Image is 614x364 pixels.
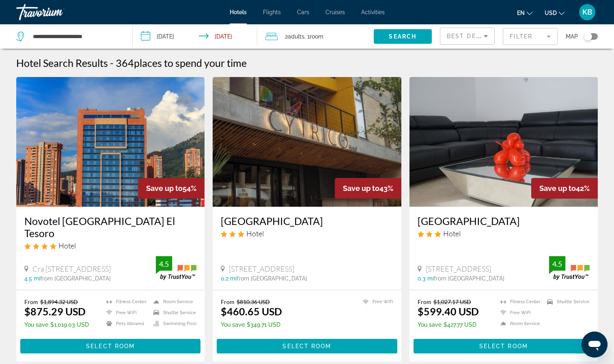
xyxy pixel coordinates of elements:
[503,28,558,45] button: Filter
[156,259,172,269] div: 4.5
[288,33,304,40] span: Adults
[32,264,111,273] span: Cra [STREET_ADDRESS]
[146,184,183,193] span: Save up to
[263,9,281,15] a: Flights
[426,264,491,273] span: [STREET_ADDRESS]
[102,309,149,316] li: Free WiFi
[221,305,282,317] ins: $460.65 USD
[361,9,385,15] span: Activities
[418,229,590,238] div: 3 star Hotel
[133,24,257,49] button: Check-in date: Dec 20, 2025 Check-out date: Dec 29, 2025
[24,215,196,239] a: Novotel [GEOGRAPHIC_DATA] El Tesoro
[257,24,374,49] button: Travelers: 2 adults, 0 children
[282,343,331,349] span: Select Room
[221,229,393,238] div: 3 star Hotel
[20,341,200,350] a: Select Room
[549,259,565,269] div: 4.5
[582,332,608,358] iframe: Bouton de lancement de la fenêtre de messagerie
[86,343,135,349] span: Select Room
[116,57,247,69] h2: 364
[221,321,245,328] span: You save
[517,10,525,16] span: en
[110,57,114,69] span: -
[545,7,564,19] button: Change currency
[138,178,205,199] div: 54%
[517,7,532,19] button: Change language
[24,321,89,328] p: $1,019.03 USD
[297,9,309,15] a: Cars
[335,178,401,199] div: 43%
[102,298,149,305] li: Fitness Center
[447,33,489,39] span: Best Deals
[102,320,149,327] li: Pets Allowed
[246,229,264,238] span: Hotel
[414,341,594,350] a: Select Room
[414,339,594,353] button: Select Room
[496,320,543,327] li: Room Service
[447,31,488,41] mat-select: Sort by
[217,339,397,353] button: Select Room
[16,57,108,69] h1: Hotel Search Results
[443,229,461,238] span: Hotel
[434,275,504,282] span: from [GEOGRAPHIC_DATA]
[285,31,304,42] span: 2
[418,321,479,328] p: $427.77 USD
[237,298,270,305] del: $810.36 USD
[149,309,196,316] li: Shuttle Service
[134,57,247,69] span: places to spend your time
[418,298,431,305] span: From
[237,275,307,282] span: from [GEOGRAPHIC_DATA]
[549,256,590,280] img: trustyou-badge.svg
[24,298,38,305] span: From
[389,33,416,40] span: Search
[433,298,471,305] del: $1,027.17 USD
[221,215,393,227] a: [GEOGRAPHIC_DATA]
[343,184,379,193] span: Save up to
[58,241,76,250] span: Hotel
[418,275,434,282] span: 0.3 mi
[566,31,578,42] span: Map
[325,9,345,15] a: Cruises
[531,178,598,199] div: 42%
[24,241,196,250] div: 4 star Hotel
[221,275,237,282] span: 0.2 mi
[24,305,86,317] ins: $875.29 USD
[418,305,479,317] ins: $599.40 USD
[304,31,323,42] span: , 1
[374,29,432,44] button: Search
[20,339,200,353] button: Select Room
[409,77,598,207] a: Hotel image
[24,275,40,282] span: 4.5 mi
[213,77,401,207] img: Hotel image
[230,9,247,15] a: Hotels
[221,321,282,328] p: $349.71 USD
[16,77,205,207] img: Hotel image
[543,298,590,305] li: Shuttle Service
[582,8,592,16] span: KB
[496,298,543,305] li: Fitness Center
[40,298,78,305] del: $1,894.32 USD
[149,298,196,305] li: Room Service
[577,4,598,21] button: User Menu
[479,343,528,349] span: Select Room
[221,298,235,305] span: From
[359,298,393,305] li: Free WiFi
[217,341,397,350] a: Select Room
[24,321,48,328] span: You save
[418,215,590,227] a: [GEOGRAPHIC_DATA]
[229,264,294,273] span: [STREET_ADDRESS]
[578,33,598,40] button: Toggle map
[16,2,97,23] a: Travorium
[545,10,557,16] span: USD
[156,256,196,280] img: trustyou-badge.svg
[40,275,111,282] span: from [GEOGRAPHIC_DATA]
